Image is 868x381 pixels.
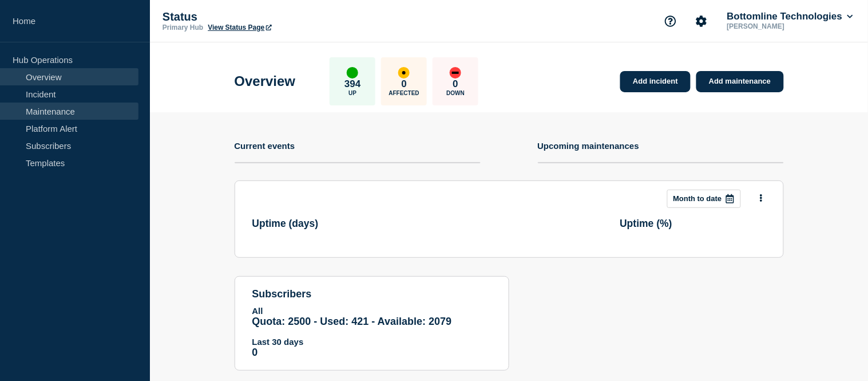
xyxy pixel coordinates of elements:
h4: Upcoming maintenances [538,141,640,151]
p: Up [348,90,356,96]
p: Status [162,10,391,23]
h3: Uptime ( days ) [252,218,319,230]
span: Quota: 2500 - Used: 421 - Available: 2079 [252,316,452,327]
p: Down [446,90,465,96]
p: Primary Hub [162,23,203,32]
a: View Status Page [208,23,271,32]
p: Last 30 days [252,337,492,347]
div: down [450,67,461,78]
h4: subscribers [252,288,492,300]
h4: Current events [235,141,295,151]
p: 0 [453,78,458,90]
a: Add incident [620,71,691,92]
a: Add maintenance [696,71,783,92]
button: Bottomline Technologies [725,11,855,22]
button: Month to date [667,190,741,208]
div: up [347,67,358,78]
button: Account settings [689,9,714,33]
p: All [252,306,492,316]
p: [PERSON_NAME] [725,22,844,30]
p: Affected [389,90,419,96]
h3: Uptime ( % ) [620,218,673,230]
button: Support [659,9,683,33]
p: 394 [344,78,360,90]
p: 0 [252,347,492,359]
p: 0 [402,78,407,90]
h1: Overview [235,73,296,89]
p: Month to date [673,194,722,203]
div: affected [398,67,410,78]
